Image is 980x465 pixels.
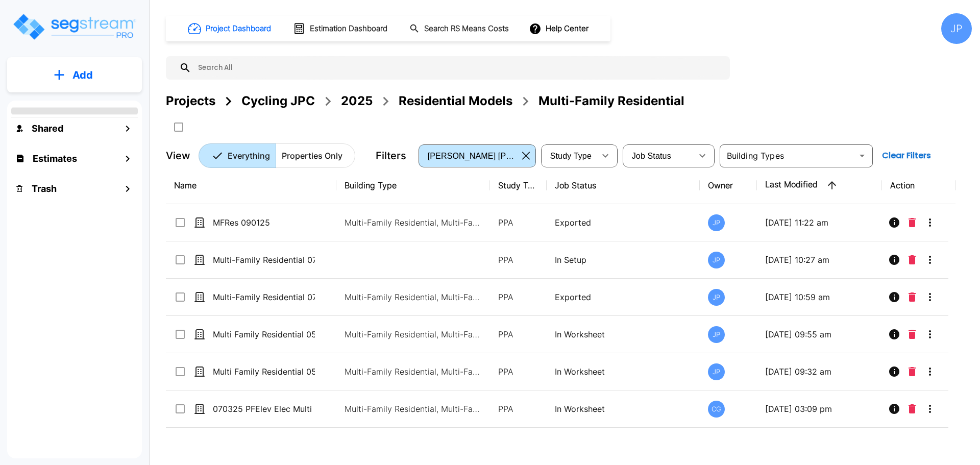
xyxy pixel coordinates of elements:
div: 2025 [341,92,373,110]
th: Name [166,167,336,204]
button: Info [884,361,904,382]
div: Residential Models [399,92,512,110]
p: PPA [498,216,538,229]
p: Properties Only [282,150,342,162]
button: Delete [904,399,920,419]
p: [DATE] 10:27 am [765,254,874,266]
button: Add [7,60,142,90]
div: Select [543,141,595,170]
p: PPA [498,291,538,303]
p: In Worksheet [555,403,692,415]
button: Delete [904,324,920,345]
button: Delete [904,287,920,307]
p: In Setup [555,254,692,266]
p: [DATE] 09:55 am [765,328,874,340]
button: Search RS Means Costs [405,19,514,39]
p: [DATE] 10:59 am [765,291,874,303]
p: MFRes 090125 [213,216,315,229]
p: [DATE] 09:32 am [765,365,874,378]
p: Multi-Family Residential 071425_template [213,254,315,266]
th: Last Modified [757,167,882,204]
button: Delete [904,250,920,270]
button: Open [855,149,869,163]
div: JP [708,326,725,343]
div: JP [708,252,725,268]
button: SelectAll [168,117,189,137]
button: Delete [904,212,920,233]
p: In Worksheet [555,328,692,340]
div: JP [708,214,725,231]
p: Multi-Family Residential, Multi-Family Residential Site [345,403,482,415]
button: Info [884,212,904,233]
p: View [166,148,190,163]
p: Add [72,67,93,83]
div: Multi-Family Residential [538,92,684,110]
input: Search All [191,56,725,80]
div: JP [708,363,725,380]
p: In Worksheet [555,365,692,378]
img: Logo [12,12,137,41]
button: Everything [199,143,276,168]
h1: Shared [32,121,63,135]
th: Action [882,167,956,204]
button: Estimation Dashboard [289,18,393,39]
div: CG [708,401,725,418]
h1: Estimates [33,152,77,165]
p: Multi-Family Residential, Multi-Family Residential Site [345,328,482,340]
h1: Trash [32,182,57,195]
th: Building Type [336,167,490,204]
p: Multi-Family Residential, Multi-Family Residential Site [345,291,482,303]
input: Building Types [723,149,853,163]
div: Projects [166,92,215,110]
th: Owner [700,167,756,204]
p: PPA [498,403,538,415]
button: More-Options [920,399,940,419]
div: JP [941,13,972,44]
span: Study Type [550,152,592,160]
p: PPA [498,254,538,266]
p: PPA [498,328,538,340]
p: Exported [555,216,692,229]
button: Help Center [527,19,593,38]
button: Info [884,324,904,345]
button: Info [884,399,904,419]
h1: Project Dashboard [206,23,271,35]
p: Filters [376,148,406,163]
p: Multi Family Residential 052625_template [213,365,315,378]
div: Select [625,141,692,170]
button: Info [884,287,904,307]
button: Clear Filters [878,145,935,166]
div: Platform [199,143,355,168]
button: More-Options [920,212,940,233]
div: JP [708,289,725,306]
span: Job Status [632,152,671,160]
p: Multi Family Residential 052625 [213,328,315,340]
p: [DATE] 11:22 am [765,216,874,229]
button: Info [884,250,904,270]
p: PPA [498,365,538,378]
p: 070325 PFElev Elec Multi Family Residential 052625_template [213,403,315,415]
button: Delete [904,361,920,382]
button: Project Dashboard [184,17,277,40]
button: More-Options [920,250,940,270]
th: Study Type [490,167,547,204]
p: Multi-Family Residential, Multi-Family Residential Site [345,365,482,378]
div: Select [421,141,518,170]
button: More-Options [920,287,940,307]
button: Properties Only [276,143,355,168]
th: Job Status [547,167,700,204]
h1: Search RS Means Costs [424,23,509,35]
p: Exported [555,291,692,303]
button: More-Options [920,324,940,345]
p: Multi-Family Residential, Multi-Family Residential Site [345,216,482,229]
div: Cycling JPC [241,92,315,110]
p: Multi-Family Residential 071425 [213,291,315,303]
p: Everything [228,150,270,162]
h1: Estimation Dashboard [310,23,387,35]
button: More-Options [920,361,940,382]
p: [DATE] 03:09 pm [765,403,874,415]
